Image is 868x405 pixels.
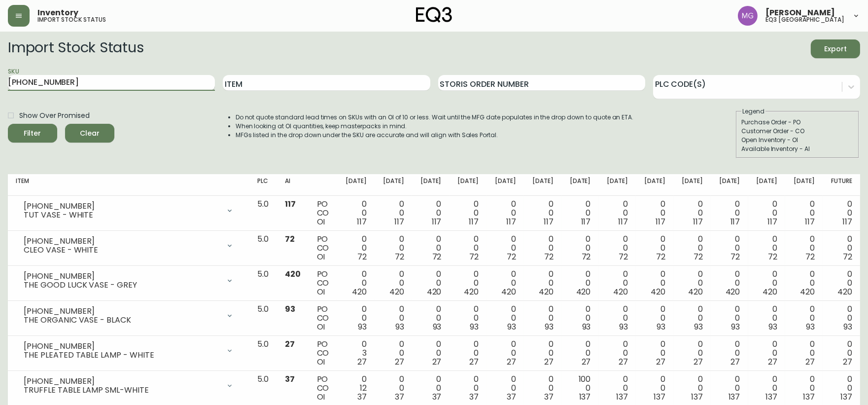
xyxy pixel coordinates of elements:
span: 420 [613,286,628,297]
th: Future [823,174,860,196]
div: 0 0 [532,270,554,296]
span: 72 [582,251,591,262]
span: 420 [837,286,852,297]
div: 0 0 [719,340,740,367]
span: 117 [469,216,479,227]
span: OI [317,356,325,368]
span: Show Over Promised [19,110,90,121]
span: 137 [654,391,665,403]
div: PO CO [317,305,330,331]
div: 0 0 [681,340,703,367]
span: 93 [619,321,628,332]
span: 27 [694,356,703,368]
div: 0 0 [532,305,554,331]
span: 72 [656,251,665,262]
div: 0 0 [831,235,852,261]
div: [PHONE_NUMBER]THE PLEATED TABLE LAMP - WHITE [16,340,242,362]
div: 0 12 [345,375,367,402]
span: 72 [619,251,628,262]
div: Open Inventory - OI [741,136,854,145]
li: Do not quote standard lead times on SKUs with an OI of 10 or less. Wait until the MFG date popula... [236,113,634,122]
span: 27 [507,356,516,368]
div: 0 0 [831,305,852,331]
span: 420 [651,286,665,297]
div: 0 0 [494,235,516,261]
span: 93 [731,321,740,332]
th: [DATE] [636,174,673,196]
div: 0 0 [420,375,442,402]
span: 72 [731,251,740,262]
div: 0 0 [457,200,479,226]
div: 0 0 [494,270,516,296]
div: 0 0 [793,270,815,296]
span: 137 [765,391,777,403]
span: 117 [506,216,516,227]
div: THE GOOD LUCK VASE - GREY [24,281,220,290]
div: CLEO VASE - WHITE [24,246,220,255]
th: [DATE] [711,174,748,196]
div: 0 0 [831,270,852,296]
span: 27 [544,356,554,368]
span: 27 [768,356,777,368]
div: 0 0 [793,375,815,402]
span: 117 [767,216,777,227]
div: 0 0 [831,200,852,226]
div: 0 0 [382,305,404,331]
span: 72 [768,251,777,262]
span: 37 [469,391,479,403]
button: Filter [8,124,57,143]
span: 420 [539,286,554,297]
span: 93 [545,321,554,332]
div: 0 0 [494,375,516,402]
div: [PHONE_NUMBER] [24,237,220,246]
div: 0 0 [681,235,703,261]
div: 0 0 [681,200,703,226]
div: 0 0 [756,375,778,402]
span: 27 [731,356,740,368]
span: 117 [805,216,815,227]
span: 37 [285,373,295,385]
span: OI [317,321,325,332]
span: 72 [843,251,852,262]
span: 27 [582,356,591,368]
div: PO CO [317,270,330,296]
span: 27 [395,356,404,368]
td: 5.0 [249,266,277,301]
span: [PERSON_NAME] [765,9,835,17]
div: 0 0 [756,235,778,261]
div: 0 0 [644,270,665,296]
span: 93 [395,321,404,332]
div: [PHONE_NUMBER]THE GOOD LUCK VASE - GREY [16,270,242,292]
td: 5.0 [249,336,277,371]
div: 0 0 [457,375,479,402]
div: 0 0 [457,235,479,261]
span: 93 [470,321,479,332]
div: 0 0 [569,340,591,367]
td: 5.0 [249,196,277,231]
legend: Legend [741,107,765,116]
div: 0 0 [719,305,740,331]
div: 0 0 [420,305,442,331]
div: 100 0 [569,375,591,402]
div: 0 0 [532,200,554,226]
div: 0 0 [457,270,479,296]
span: 420 [427,286,442,297]
div: 0 0 [532,375,554,402]
div: 0 0 [756,305,778,331]
div: 0 0 [681,375,703,402]
div: Available Inventory - AI [741,145,854,153]
div: 0 0 [382,340,404,367]
div: 0 0 [756,200,778,226]
button: Clear [65,124,114,143]
span: 420 [389,286,404,297]
span: 137 [729,391,740,403]
span: 93 [582,321,591,332]
span: 93 [694,321,703,332]
div: 0 0 [607,270,628,296]
span: 72 [432,251,442,262]
div: 0 0 [382,270,404,296]
h2: Import Stock Status [8,39,143,58]
span: 72 [805,251,815,262]
div: [PHONE_NUMBER] [24,377,220,386]
div: 0 0 [644,235,665,261]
